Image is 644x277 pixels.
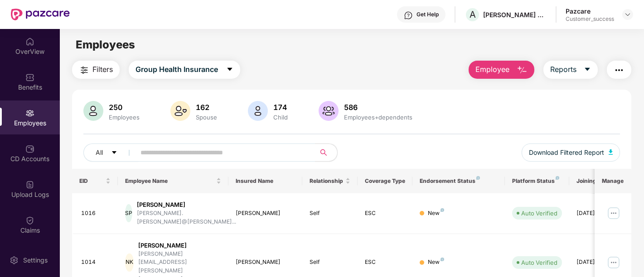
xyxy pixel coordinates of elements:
[512,177,562,185] div: Platform Status
[606,206,621,220] img: manageButton
[25,73,34,82] img: svg+xml;base64,PHN2ZyBpZD0iQmVuZWZpdHMiIHhtbG5zPSJodHRwOi8vd3d3LnczLm9yZy8yMDAwL3N2ZyIgd2lkdGg9Ij...
[81,209,111,218] div: 1016
[428,258,444,267] div: New
[475,64,509,75] span: Employee
[365,258,406,267] div: ESC
[92,64,113,75] span: Filters
[170,101,190,121] img: svg+xml;base64,PHN2ZyB4bWxucz0iaHR0cDovL3d3dy53My5vcmcvMjAwMC9zdmciIHhtbG5zOnhsaW5rPSJodHRwOi8vd3...
[315,143,338,162] button: search
[125,204,132,222] div: SP
[96,148,103,158] span: All
[271,103,290,112] div: 174
[10,256,19,265] img: svg+xml;base64,PHN2ZyBpZD0iU2V0dGluZy0yMHgyMCIgeG1sbnM9Imh0dHA6Ly93d3cudzMub3JnLzIwMDAvc3ZnIiB3aW...
[137,201,236,209] div: [PERSON_NAME]
[517,65,528,76] img: svg+xml;base64,PHN2ZyB4bWxucz0iaHR0cDovL3d3dy53My5vcmcvMjAwMC9zdmciIHhtbG5zOnhsaW5rPSJodHRwOi8vd3...
[125,177,214,185] span: Employee Name
[315,149,333,156] span: search
[138,241,222,250] div: [PERSON_NAME]
[228,169,302,193] th: Insured Name
[72,61,120,79] button: Filters
[79,177,104,185] span: EID
[416,11,439,18] div: Get Help
[469,61,534,79] button: Employee
[107,103,141,112] div: 250
[609,149,613,155] img: svg+xml;base64,PHN2ZyB4bWxucz0iaHR0cDovL3d3dy53My5vcmcvMjAwMC9zdmciIHhtbG5zOnhsaW5rPSJodHRwOi8vd3...
[310,209,350,218] div: Self
[11,9,70,20] img: New Pazcare Logo
[271,114,290,121] div: Child
[25,37,34,46] img: svg+xml;base64,PHN2ZyBpZD0iSG9tZSIgeG1sbnM9Imh0dHA6Ly93d3cudzMub3JnLzIwMDAvc3ZnIiB3aWR0aD0iMjAiIG...
[566,7,614,15] div: Pazcare
[576,258,617,267] div: [DATE]
[566,15,614,23] div: Customer_success
[118,169,228,193] th: Employee Name
[111,149,117,157] span: caret-down
[342,114,414,121] div: Employees+dependents
[404,11,413,20] img: svg+xml;base64,PHN2ZyBpZD0iSGVscC0zMngzMiIgeG1sbnM9Imh0dHA6Ly93d3cudzMub3JnLzIwMDAvc3ZnIiB3aWR0aD...
[194,103,219,112] div: 162
[420,177,497,185] div: Endorsement Status
[20,256,50,265] div: Settings
[25,144,34,153] img: svg+xml;base64,PHN2ZyBpZD0iQ0RfQWNjb3VudHMiIGRhdGEtbmFtZT0iQ0QgQWNjb3VudHMiIHhtbG5zPSJodHRwOi8vd3...
[550,64,576,75] span: Reports
[365,209,406,218] div: ESC
[76,38,135,51] span: Employees
[614,65,625,76] img: svg+xml;base64,PHN2ZyB4bWxucz0iaHR0cDovL3d3dy53My5vcmcvMjAwMC9zdmciIHdpZHRoPSIyNCIgaGVpZ2h0PSIyNC...
[25,180,34,189] img: svg+xml;base64,PHN2ZyBpZD0iVXBsb2FkX0xvZ3MiIGRhdGEtbmFtZT0iVXBsb2FkIExvZ3MiIHhtbG5zPSJodHRwOi8vd3...
[236,258,295,267] div: [PERSON_NAME]
[521,209,557,218] div: Auto Verified
[79,65,90,76] img: svg+xml;base64,PHN2ZyB4bWxucz0iaHR0cDovL3d3dy53My5vcmcvMjAwMC9zdmciIHdpZHRoPSIyNCIgaGVpZ2h0PSIyNC...
[483,10,547,19] div: [PERSON_NAME] FRAGRANCES AND FLAVORS PRIVATE LIMITED
[194,114,219,121] div: Spouse
[125,253,133,272] div: NK
[248,101,268,121] img: svg+xml;base64,PHN2ZyB4bWxucz0iaHR0cDovL3d3dy53My5vcmcvMjAwMC9zdmciIHhtbG5zOnhsaW5rPSJodHRwOi8vd3...
[129,61,240,79] button: Group Health Insurancecaret-down
[302,169,358,193] th: Relationship
[25,216,34,225] img: svg+xml;base64,PHN2ZyBpZD0iQ2xhaW0iIHhtbG5zPSJodHRwOi8vd3d3LnczLm9yZy8yMDAwL3N2ZyIgd2lkdGg9IjIwIi...
[342,103,414,112] div: 586
[441,258,444,261] img: svg+xml;base64,PHN2ZyB4bWxucz0iaHR0cDovL3d3dy53My5vcmcvMjAwMC9zdmciIHdpZHRoPSI4IiBoZWlnaHQ9IjgiIH...
[428,209,444,218] div: New
[226,66,233,74] span: caret-down
[236,209,295,218] div: [PERSON_NAME]
[319,101,339,121] img: svg+xml;base64,PHN2ZyB4bWxucz0iaHR0cDovL3d3dy53My5vcmcvMjAwMC9zdmciIHhtbG5zOnhsaW5rPSJodHRwOi8vd3...
[606,255,621,270] img: manageButton
[358,169,413,193] th: Coverage Type
[476,176,480,180] img: svg+xml;base64,PHN2ZyB4bWxucz0iaHR0cDovL3d3dy53My5vcmcvMjAwMC9zdmciIHdpZHRoPSI4IiBoZWlnaHQ9IjgiIH...
[25,109,34,118] img: svg+xml;base64,PHN2ZyBpZD0iRW1wbG95ZWVzIiB4bWxucz0iaHR0cDovL3d3dy53My5vcmcvMjAwMC9zdmciIHdpZHRoPS...
[470,9,476,20] span: A
[83,101,103,121] img: svg+xml;base64,PHN2ZyB4bWxucz0iaHR0cDovL3d3dy53My5vcmcvMjAwMC9zdmciIHhtbG5zOnhsaW5rPSJodHRwOi8vd3...
[83,143,139,162] button: Allcaret-down
[81,258,111,267] div: 1014
[72,169,118,193] th: EID
[624,11,631,18] img: svg+xml;base64,PHN2ZyBpZD0iRHJvcGRvd24tMzJ4MzIiIHhtbG5zPSJodHRwOi8vd3d3LnczLm9yZy8yMDAwL3N2ZyIgd2...
[529,148,604,158] span: Download Filtered Report
[556,176,559,180] img: svg+xml;base64,PHN2ZyB4bWxucz0iaHR0cDovL3d3dy53My5vcmcvMjAwMC9zdmciIHdpZHRoPSI4IiBoZWlnaHQ9IjgiIH...
[576,209,617,218] div: [DATE]
[569,169,625,193] th: Joining Date
[137,209,236,226] div: [PERSON_NAME].[PERSON_NAME]@[PERSON_NAME]...
[310,258,350,267] div: Self
[595,169,631,193] th: Manage
[521,258,557,267] div: Auto Verified
[441,208,444,212] img: svg+xml;base64,PHN2ZyB4bWxucz0iaHR0cDovL3d3dy53My5vcmcvMjAwMC9zdmciIHdpZHRoPSI4IiBoZWlnaHQ9IjgiIH...
[310,177,344,185] span: Relationship
[136,64,218,75] span: Group Health Insurance
[543,61,598,79] button: Reportscaret-down
[107,114,141,121] div: Employees
[584,66,591,74] span: caret-down
[522,143,620,162] button: Download Filtered Report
